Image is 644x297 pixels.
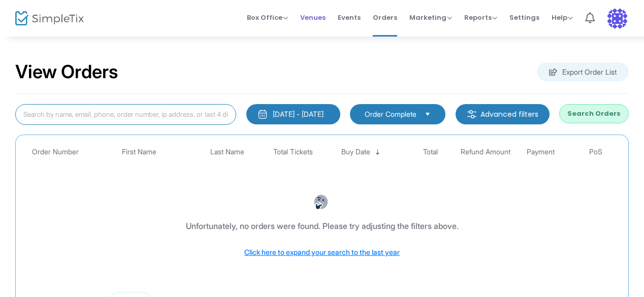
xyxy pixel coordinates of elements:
th: Total [403,140,458,164]
span: First Name [122,148,156,156]
m-button: Advanced filters [456,104,550,124]
span: Marketing [409,13,452,22]
span: Payment [527,148,555,156]
h2: View Orders [15,61,118,83]
span: Reports [464,13,497,22]
span: PoS [589,148,602,156]
th: Refund Amount [458,140,513,164]
button: [DATE] - [DATE] [246,104,340,124]
span: Click here to expand your search to the last year [244,248,400,256]
div: [DATE] - [DATE] [273,109,324,119]
th: Total Tickets [266,140,320,164]
span: Buy Date [341,148,370,156]
span: Sortable [374,148,382,156]
span: Order Number [32,148,79,156]
span: Last Name [210,148,244,156]
button: Search Orders [559,104,629,123]
span: Venues [300,5,326,30]
span: Box Office [247,13,288,22]
span: Events [338,5,361,30]
button: Select [421,109,435,120]
span: Orders [373,5,397,30]
img: face-thinking.png [313,194,329,210]
div: Data table [21,140,623,288]
input: Search by name, email, phone, order number, ip address, or last 4 digits of card [15,104,236,125]
span: Settings [509,5,539,30]
span: Order Complete [365,109,416,119]
div: Unfortunately, no orders were found. Please try adjusting the filters above. [186,220,459,232]
img: filter [467,109,477,119]
span: Help [552,13,573,22]
img: monthly [257,109,268,119]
